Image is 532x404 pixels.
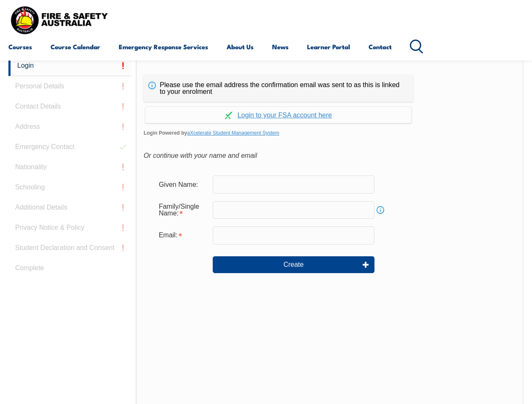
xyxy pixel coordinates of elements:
[369,37,392,57] a: Contact
[51,37,100,57] a: Course Calendar
[144,149,516,162] div: Or continue with your name and email
[272,37,289,57] a: News
[225,112,233,119] img: Log in withaxcelerate
[187,130,279,136] a: aXcelerate Student Management System
[144,127,516,139] span: Login Powered by
[374,204,386,216] a: Info
[8,56,131,76] a: Login
[213,256,374,273] button: Create
[152,199,213,221] div: Family/Single Name is required.
[119,37,208,57] a: Emergency Response Services
[152,176,213,192] div: Given Name:
[227,37,254,57] a: About Us
[144,75,413,102] div: Please use the email address the confirmation email was sent to as this is linked to your enrolment
[307,37,350,57] a: Learner Portal
[8,37,32,57] a: Courses
[152,227,213,243] div: Email is required.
